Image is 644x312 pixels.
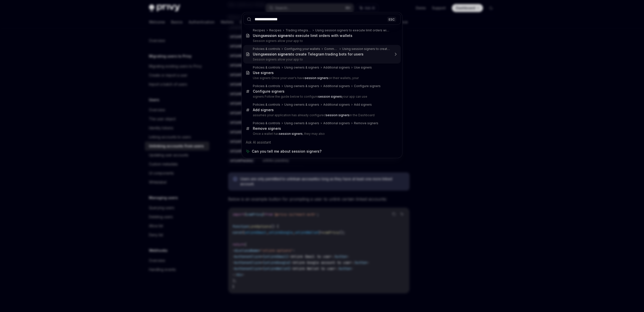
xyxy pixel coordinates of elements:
[253,89,285,94] div: Configure signers
[354,84,381,88] div: Configure signers
[326,113,349,117] b: session signers
[323,66,350,70] div: Additional signers
[253,57,390,61] p: Session signers allow your app to
[253,103,280,107] div: Policies & controls
[253,47,280,51] div: Policies & controls
[253,126,281,131] div: Remove signers
[286,28,311,32] div: Trading integrations
[253,71,274,75] div: Use signers
[387,17,396,22] div: ESC
[263,33,291,38] b: session signers
[253,113,390,117] p: assumes your application has already configured in the Dashboard
[253,52,364,56] div: Using to create Telegram trading bots for users
[253,33,352,38] div: Using to execute limit orders with wallets
[279,132,303,136] b: session signers
[354,103,372,107] div: Add signers
[284,47,320,51] div: Configuring your wallets
[253,28,265,32] div: Recipes
[354,121,378,125] div: Remove signers
[253,121,280,125] div: Policies & controls
[284,121,319,125] div: Using owners & signers
[263,52,291,56] b: session signers
[253,84,280,88] div: Policies & controls
[323,121,350,125] div: Additional signers
[284,66,319,70] div: Using owners & signers
[323,103,350,107] div: Additional signers
[253,39,390,43] p: Session signers allow your app to
[315,28,390,32] div: Using session signers to execute limit orders with wallets
[342,47,390,51] div: Using session signers to create Telegram trading bots for users
[253,76,390,80] p: Use signers Once your user's have on their wallets, your
[243,138,401,147] div: Ask AI assistant
[253,132,390,136] p: Once a wallet has , they may also
[324,47,338,51] div: Common use cases
[318,95,342,98] b: session signers
[305,76,328,80] b: session signers
[284,103,319,107] div: Using owners & signers
[323,84,350,88] div: Additional signers
[269,28,281,32] div: Recipes
[253,66,280,70] div: Policies & controls
[354,66,372,70] div: Use signers
[252,149,321,154] span: Can you tell me about session signers?
[253,108,274,112] div: Add signers
[253,95,390,99] p: signers Follow the guide below to configure your app can use
[284,84,319,88] div: Using owners & signers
